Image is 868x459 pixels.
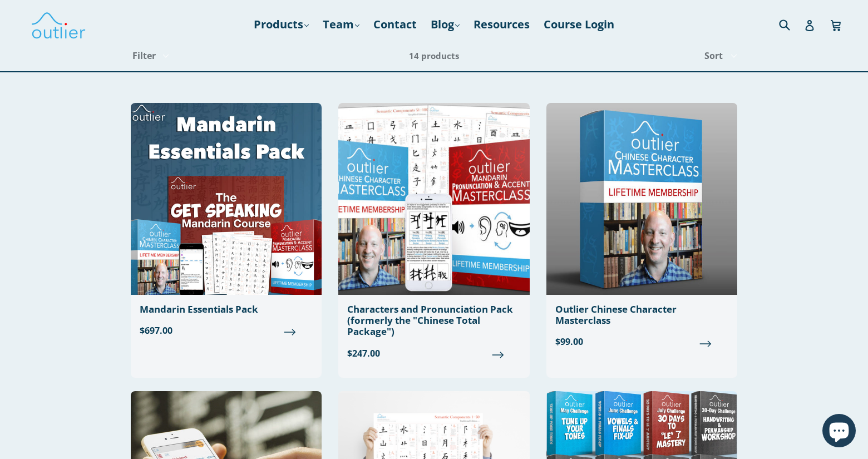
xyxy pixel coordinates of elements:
[538,14,620,34] a: Course Login
[546,103,737,358] a: Outlier Chinese Character Masterclass $99.00
[347,304,520,338] div: Characters and Pronunciation Pack (formerly the "Chinese Total Package")
[409,50,459,61] span: 14 products
[248,14,314,34] a: Products
[140,304,313,315] div: Mandarin Essentials Pack
[140,324,313,337] span: $697.00
[425,14,465,34] a: Blog
[546,103,737,295] img: Outlier Chinese Character Masterclass Outlier Linguistics
[338,103,529,295] img: Chinese Total Package Outlier Linguistics
[338,103,529,369] a: Characters and Pronunciation Pack (formerly the "Chinese Total Package") $247.00
[131,103,322,295] img: Mandarin Essentials Pack
[131,103,322,346] a: Mandarin Essentials Pack $697.00
[555,304,728,327] div: Outlier Chinese Character Masterclass
[317,14,365,34] a: Team
[555,335,728,349] span: $99.00
[368,14,422,34] a: Contact
[776,13,807,36] input: Search
[819,414,859,450] inbox-online-store-chat: Shopify online store chat
[468,14,535,34] a: Resources
[347,347,520,360] span: $247.00
[31,8,86,41] img: Outlier Linguistics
